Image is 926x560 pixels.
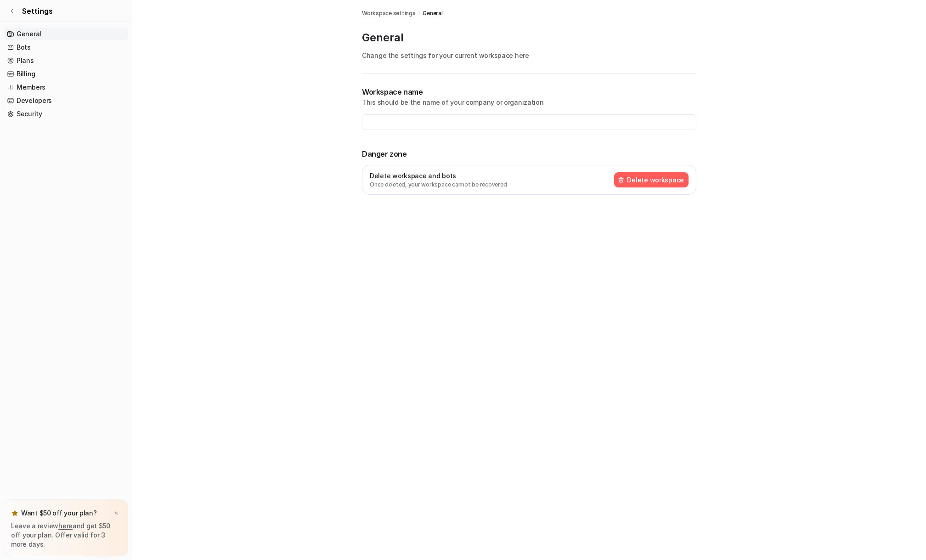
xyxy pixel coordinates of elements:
[362,51,696,60] p: Change the settings for your current workspace here
[22,6,53,17] span: Settings
[113,510,119,516] img: x
[4,41,128,54] a: Bots
[423,9,442,17] a: General
[362,9,416,17] a: Workspace settings
[11,521,121,549] p: Leave a review and get $50 off your plan. Offer valid for 3 more days.
[614,172,689,187] button: Delete workspace
[4,107,128,120] a: Security
[362,30,696,45] p: General
[370,171,507,181] p: Delete workspace and bots
[362,97,696,107] p: This should be the name of your company or organization
[21,509,97,518] p: Want $50 off your plan?
[4,81,128,94] a: Members
[11,509,18,517] img: star
[370,181,507,189] p: Once deleted, your workspace cannot be recovered
[4,28,128,40] a: General
[362,148,696,159] p: Danger zone
[4,94,128,107] a: Developers
[58,522,73,530] a: here
[4,68,128,80] a: Billing
[4,54,128,67] a: Plans
[362,86,696,97] p: Workspace name
[418,9,420,17] span: /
